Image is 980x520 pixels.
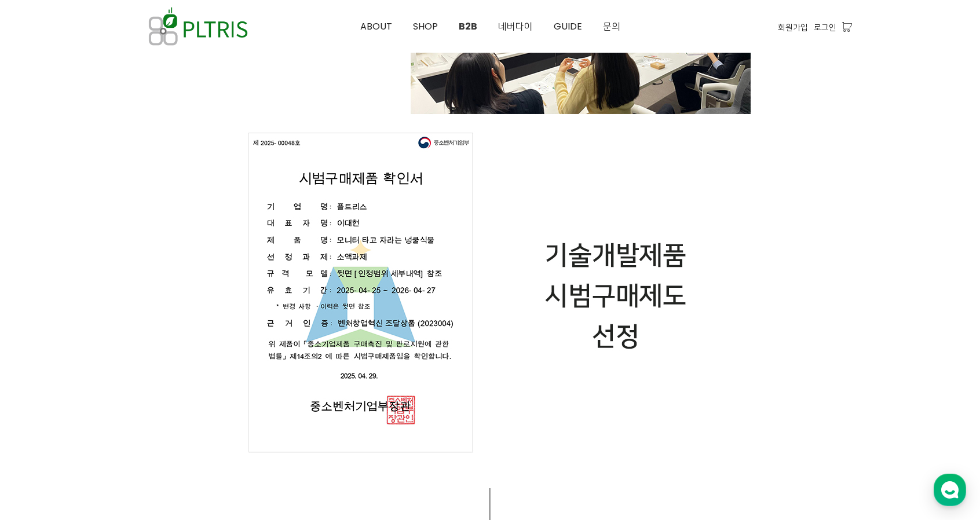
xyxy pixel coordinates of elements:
span: 대화 [106,385,120,394]
a: B2B [448,1,488,53]
a: ABOUT [350,1,403,53]
a: SHOP [403,1,448,53]
span: 문의 [603,20,620,33]
span: SHOP [413,20,438,33]
span: 설정 [179,384,193,394]
a: 로그인 [814,21,836,34]
a: 대화 [76,367,149,396]
a: 설정 [149,367,222,396]
span: 홈 [36,384,43,394]
a: 문의 [593,1,631,53]
a: 네버다이 [488,1,543,53]
a: 회원가입 [778,21,808,34]
span: GUIDE [554,20,582,33]
a: 홈 [3,367,76,396]
a: GUIDE [543,1,593,53]
span: 네버다이 [498,20,533,33]
span: B2B [459,20,477,33]
span: ABOUT [360,20,392,33]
